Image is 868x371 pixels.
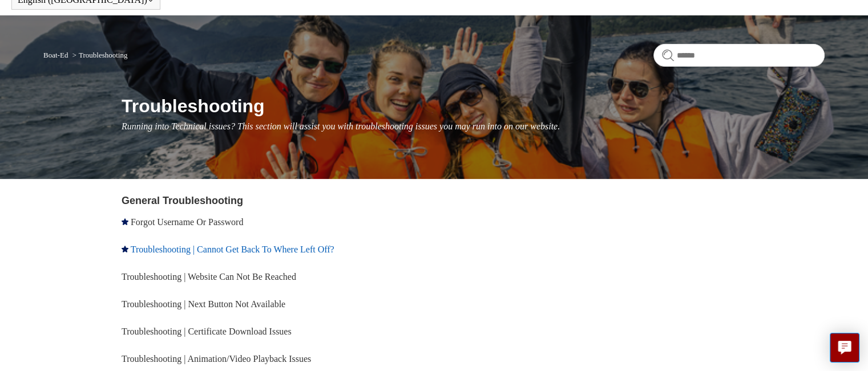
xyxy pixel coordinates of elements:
[43,51,70,59] li: Boat-Ed
[131,244,334,254] a: Troubleshooting | Cannot Get Back To Where Left Off?
[122,299,285,309] a: Troubleshooting | Next Button Not Available
[70,51,128,59] li: Troubleshooting
[122,354,311,364] a: Troubleshooting | Animation/Video Playback Issues
[122,246,128,252] svg: Promoted article
[43,51,68,59] a: Boat-Ed
[122,272,296,282] a: Troubleshooting | Website Can Not Be Reached
[830,333,859,362] button: Live chat
[122,195,243,206] a: General Troubleshooting
[122,218,128,225] svg: Promoted article
[122,92,825,120] h1: Troubleshooting
[122,120,825,133] p: Running into Technical issues? This section will assist you with troubleshooting issues you may r...
[653,44,825,67] input: Search
[122,327,292,336] a: Troubleshooting | Certificate Download Issues
[131,217,243,227] a: Forgot Username Or Password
